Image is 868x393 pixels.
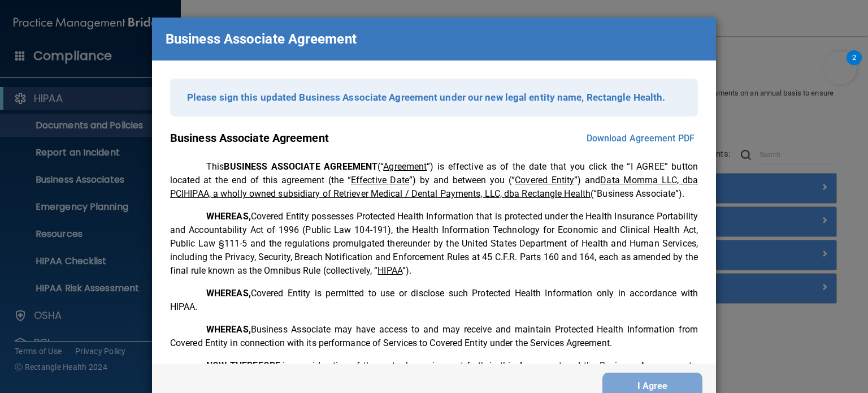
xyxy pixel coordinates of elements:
[170,287,698,314] p: Covered Entity is permitted to use or disclose such Protected Health Information only in accordan...
[823,51,857,84] button: Open Resource Center, 2 new notifications
[565,130,698,148] button: Download Agreement PDF
[205,89,683,106] p: Please sign this updated Business Associate Agreement under our new legal entity name, Rectangle ...
[351,175,409,186] u: Effective Date
[170,210,698,278] p: Covered Entity possesses Protected Health Information that is protected under the Health Insuranc...
[852,58,856,72] div: 2
[206,211,251,222] span: WHEREAS,
[377,266,402,277] u: HIPAA
[170,323,698,351] p: Business Associate may have access to and may receive and maintain Protected Health Information f...
[206,361,283,372] span: NOW THEREFORE,
[224,162,377,172] span: BUSINESS ASSOCIATE AGREEMENT
[206,288,251,299] span: WHEREAS,
[206,325,251,335] span: WHEREAS,
[170,175,698,200] u: Data Momma LLC, dba PCIHIPAA, a wholly owned subsidiary of Retriever Medical / Dental Payments, L...
[383,162,427,172] u: Agreement
[166,27,357,51] p: Business Associate Agreement
[515,175,574,186] u: Covered Entity
[170,128,329,149] p: Business Associate Agreement
[170,161,698,201] p: This (“ ”) is effective as of the date that you click the “I AGREE” button located at the end of ...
